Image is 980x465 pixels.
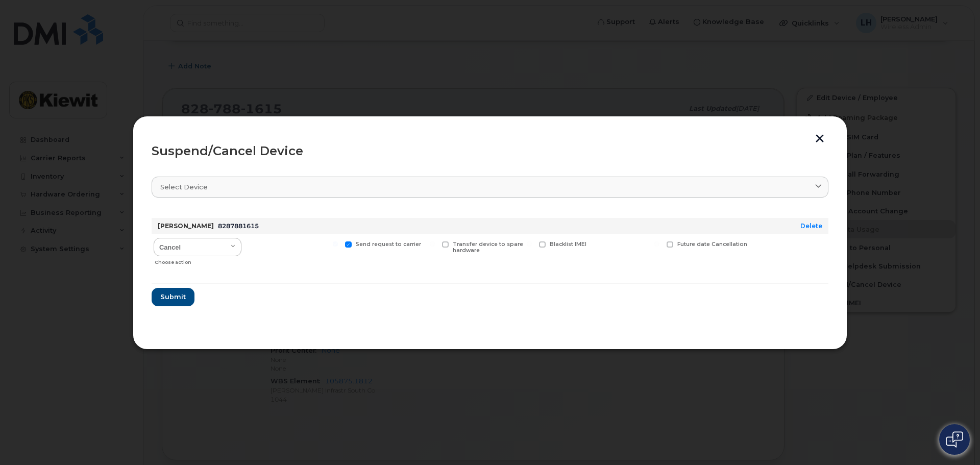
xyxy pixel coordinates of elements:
span: 8287881615 [218,222,259,230]
input: Send request to carrier [333,241,338,247]
strong: [PERSON_NAME] [158,222,214,230]
span: Blacklist IMEI [550,241,586,248]
input: Blacklist IMEI [527,241,532,247]
button: Submit [152,288,194,306]
input: Future date Cancellation [654,241,659,247]
input: Transfer device to spare hardware [430,241,435,247]
div: Choose action [155,254,241,266]
span: Transfer device to spare hardware [453,241,523,254]
span: Submit [160,292,186,302]
span: Send request to carrier [356,241,421,248]
img: Open chat [946,431,963,448]
div: Suspend/Cancel Device [152,145,828,157]
a: Select device [152,177,828,198]
span: Select device [160,182,208,192]
span: Future date Cancellation [677,241,747,248]
a: Delete [800,222,822,230]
